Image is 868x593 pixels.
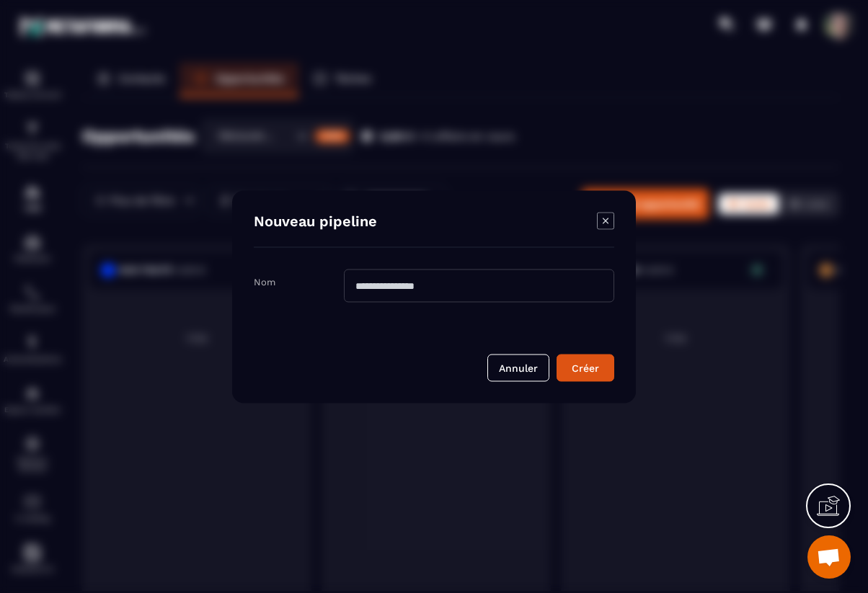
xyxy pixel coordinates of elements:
[807,535,851,579] div: Ouvrir le chat
[566,360,605,375] div: Créer
[254,212,377,232] h4: Nouveau pipeline
[254,276,275,287] label: Nom
[557,354,614,381] button: Créer
[487,354,549,381] button: Annuler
